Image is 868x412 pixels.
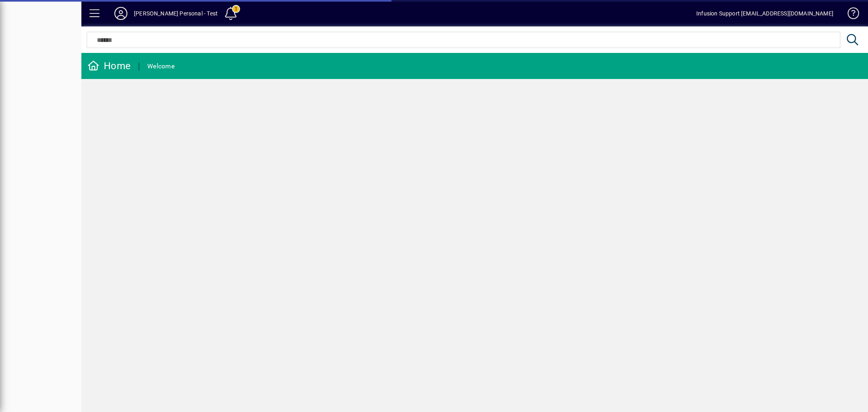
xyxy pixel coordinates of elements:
a: Knowledge Base [842,2,858,28]
button: Profile [108,6,134,21]
div: Welcome [147,60,175,73]
div: Infusion Support [EMAIL_ADDRESS][DOMAIN_NAME] [696,7,833,20]
div: Home [87,59,131,72]
div: [PERSON_NAME] Personal - Test [134,7,218,20]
